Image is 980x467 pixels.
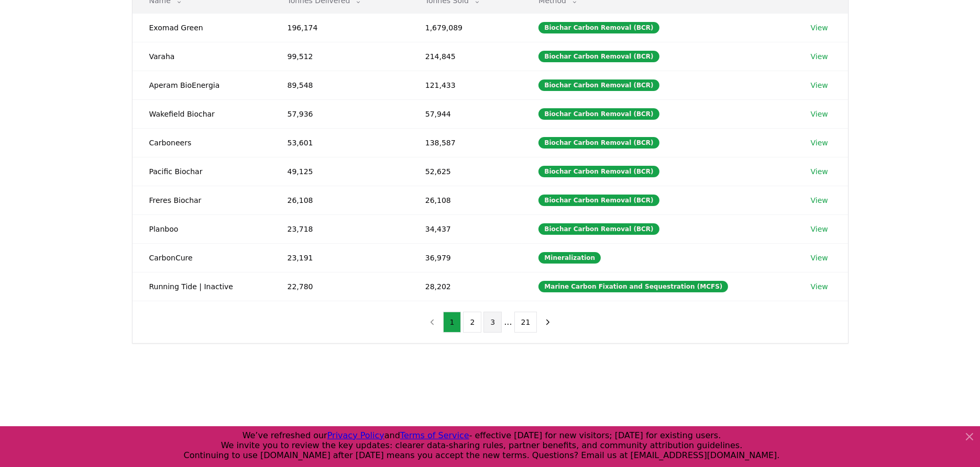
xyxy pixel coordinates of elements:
[811,253,828,263] a: View
[463,312,481,333] button: 2
[409,13,522,42] td: 1,679,089
[271,214,409,243] td: 23,718
[271,99,409,128] td: 57,936
[811,195,828,206] a: View
[133,42,271,71] td: Varaha
[811,51,828,62] a: View
[271,13,409,42] td: 196,174
[538,51,659,62] div: Biochar Carbon Removal (BCR)
[538,281,728,292] div: Marine Carbon Fixation and Sequestration (MCFS)
[133,272,271,301] td: Running Tide | Inactive
[811,22,828,33] a: View
[811,166,828,177] a: View
[271,128,409,157] td: 53,601
[483,312,502,333] button: 3
[504,316,512,328] li: ...
[271,157,409,186] td: 49,125
[538,195,659,206] div: Biochar Carbon Removal (BCR)
[133,243,271,272] td: CarbonCure
[811,281,828,292] a: View
[811,224,828,234] a: View
[409,157,522,186] td: 52,625
[133,128,271,157] td: Carboneers
[271,42,409,71] td: 99,512
[133,214,271,243] td: Planboo
[811,109,828,119] a: View
[271,186,409,214] td: 26,108
[409,128,522,157] td: 138,587
[133,13,271,42] td: Exomad Green
[538,108,659,120] div: Biochar Carbon Removal (BCR)
[409,71,522,99] td: 121,433
[538,137,659,149] div: Biochar Carbon Removal (BCR)
[443,312,461,333] button: 1
[409,42,522,71] td: 214,845
[133,186,271,214] td: Freres Biochar
[811,138,828,148] a: View
[409,272,522,301] td: 28,202
[409,99,522,128] td: 57,944
[271,71,409,99] td: 89,548
[538,252,601,264] div: Mineralization
[271,272,409,301] td: 22,780
[811,80,828,90] a: View
[514,312,537,333] button: 21
[538,79,659,91] div: Biochar Carbon Removal (BCR)
[538,166,659,177] div: Biochar Carbon Removal (BCR)
[538,223,659,235] div: Biochar Carbon Removal (BCR)
[539,312,557,333] button: next page
[538,22,659,33] div: Biochar Carbon Removal (BCR)
[409,214,522,243] td: 34,437
[133,157,271,186] td: Pacific Biochar
[271,243,409,272] td: 23,191
[133,99,271,128] td: Wakefield Biochar
[133,71,271,99] td: Aperam BioEnergia
[409,186,522,214] td: 26,108
[409,243,522,272] td: 36,979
